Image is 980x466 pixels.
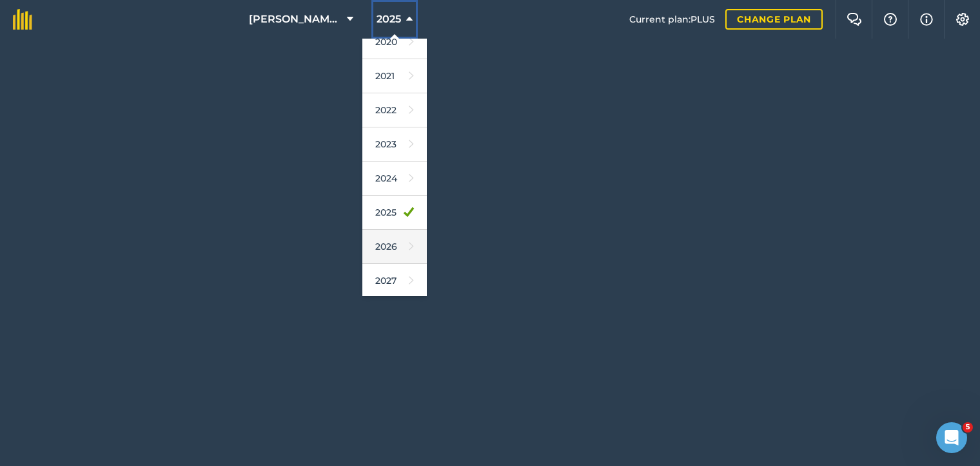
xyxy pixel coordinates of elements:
[362,59,427,93] a: 2021
[963,422,973,433] span: 5
[936,422,967,453] iframe: Intercom live chat
[847,13,862,26] img: Two speech bubbles overlapping with the left bubble in the forefront
[362,25,427,59] a: 2020
[883,13,898,26] img: A question mark icon
[249,12,342,27] span: [PERSON_NAME] Hayleys Partnership
[362,196,427,230] a: 2025
[362,230,427,264] a: 2026
[725,9,823,30] a: Change plan
[362,93,427,127] a: 2022
[955,13,970,26] img: A cog icon
[362,127,427,162] a: 2023
[920,12,933,27] img: svg+xml;base64,PHN2ZyB4bWxucz0iaHR0cDovL3d3dy53My5vcmcvMjAwMC9zdmciIHdpZHRoPSIxNyIgaGVpZ2h0PSIxNy...
[629,12,715,26] span: Current plan : PLUS
[362,162,427,196] a: 2024
[377,12,401,27] span: 2025
[13,9,32,30] img: fieldmargin Logo
[362,264,427,298] a: 2027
